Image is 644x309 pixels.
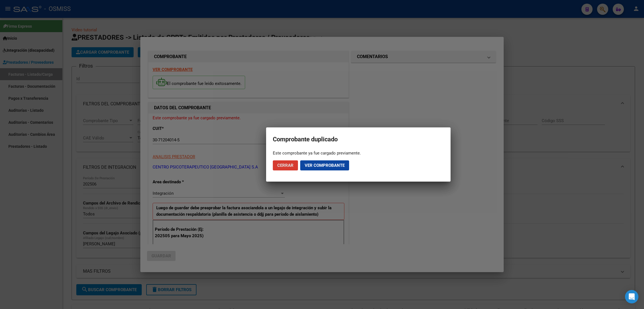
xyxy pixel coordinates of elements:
[300,160,349,170] button: Ver comprobante
[273,160,298,170] button: Cerrar
[273,134,444,145] h2: Comprobante duplicado
[305,163,345,168] span: Ver comprobante
[273,150,444,156] div: Este comprobante ya fue cargado previamente.
[625,290,638,303] div: Open Intercom Messenger
[277,163,293,168] span: Cerrar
